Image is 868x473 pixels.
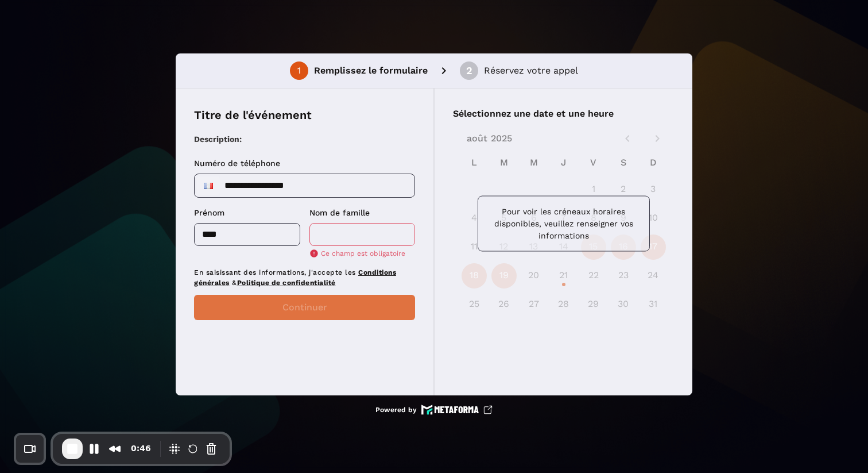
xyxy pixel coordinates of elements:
p: Sélectionnez une date et une heure [453,107,674,121]
span: Numéro de téléphone [194,159,280,168]
p: Remplissez le formulaire [314,64,428,78]
p: Pour voir les créneaux horaires disponibles, veuillez renseigner vos informations [487,205,640,241]
a: Conditions générales [194,268,396,287]
p: Powered by [375,405,417,414]
a: Politique de confidentialité [237,279,336,287]
strong: Description: [194,134,242,144]
p: Réservez votre appel [484,64,578,78]
span: Prénom [194,208,224,217]
span: Nom de famille [309,208,370,217]
div: 2 [466,66,472,76]
a: Powered by [375,405,493,415]
span: & [232,279,237,287]
div: 1 [297,66,301,76]
p: En saisissant des informations, j'accepte les [194,267,415,288]
p: Ce champ est obligatoire [309,249,416,258]
p: Titre de l'événement [194,107,312,123]
div: France: + 33 [197,176,220,195]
